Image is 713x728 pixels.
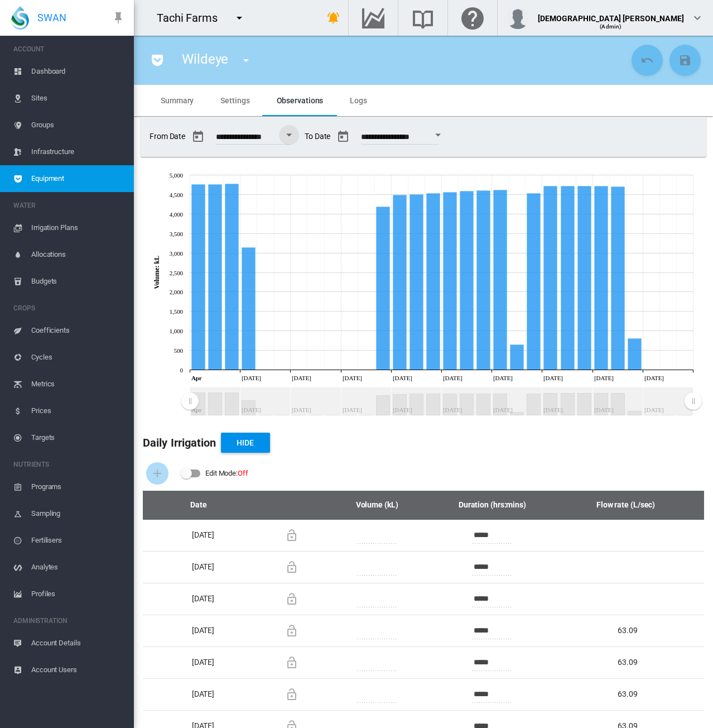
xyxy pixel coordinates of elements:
span: Wildeye [182,51,228,67]
tspan: [DATE] [393,375,412,381]
g: Apr 23, 2025 4,716.62 [561,186,575,370]
span: CROPS [13,299,125,317]
tspan: 4,000 [170,211,184,218]
md-switch: Edit Mode: Off [181,465,248,482]
span: Dashboard [31,58,125,85]
span: [DATE] [192,594,214,603]
img: profile.jpg [507,7,529,29]
md-icon: icon-pin [112,11,125,25]
span: Settings [220,96,249,105]
md-icon: icon-menu-down [239,54,253,67]
button: Save Changes [669,45,701,76]
g: Apr 01, 2025 4,754.48 [192,185,205,370]
tspan: 1,000 [170,328,184,334]
tspan: Volume: kL [153,256,161,289]
span: Groups [31,112,125,138]
tspan: [DATE] [644,375,664,381]
span: To Date [305,126,445,148]
tspan: 3,000 [170,250,184,257]
td: 63.09 [560,678,704,710]
span: (Admin) [600,23,622,30]
rect: Zoom chart using cursor arrows [190,387,693,415]
span: Cycles [31,344,125,371]
span: WATER [13,197,125,214]
span: Sampling [31,500,125,527]
span: Metrics [31,371,125,397]
span: NUTRIENTS [13,456,125,473]
span: [DATE] [192,530,214,539]
span: Allocations [31,241,125,268]
tspan: [DATE] [443,375,463,381]
button: Locking this row will prevent custom changes being overwritten by future data imports [281,556,303,578]
g: Apr 24, 2025 4,720.41 [578,186,591,370]
g: Zoom chart using cursor arrows [683,388,703,416]
span: [DATE] [192,562,214,571]
span: ADMINISTRATION [13,612,125,630]
tspan: Apr [191,375,202,381]
tspan: 1,500 [170,308,184,315]
span: Profiles [31,581,125,607]
g: Apr 19, 2025 4,614.42 [494,190,507,370]
span: Account Details [31,630,125,657]
g: Apr 20, 2025 639.73 [510,345,524,370]
md-icon: Locking this row will prevent custom changes being overwritten by future data imports [285,529,298,542]
span: Irrigation Plans [31,214,125,241]
button: Open calendar [428,125,448,145]
button: Cancel Changes [632,45,663,76]
button: md-calendar [332,126,354,148]
md-icon: icon-pocket [151,54,164,67]
button: Locking this row will prevent custom changes being overwritten by future data imports [281,683,303,706]
tspan: 500 [174,347,184,354]
md-icon: icon-undo [640,54,654,67]
span: Equipment [31,165,125,192]
span: Infrastructure [31,138,125,165]
button: Locking this row will prevent custom changes being overwritten by future data imports [281,652,303,674]
span: Prices [31,397,125,424]
button: icon-menu-down [228,7,250,29]
span: Budgets [31,268,125,295]
span: Summary [161,96,194,105]
md-icon: icon-plus [151,467,164,480]
md-icon: Locking this row will prevent custom changes being overwritten by future data imports [285,656,298,669]
th: Duration (hrs:mins) [425,491,561,520]
button: Hide [221,433,270,453]
button: Locking this row will prevent custom changes being overwritten by future data imports [281,588,303,610]
g: Apr 27, 2025 806.29 [628,339,642,370]
g: Apr 13, 2025 4,485.71 [393,195,407,370]
tspan: 5,000 [170,172,184,179]
th: Volume (kL) [330,491,425,520]
md-icon: Locking this row will prevent custom changes being overwritten by future data imports [285,561,298,574]
g: Apr 04, 2025 3,141.89 [242,248,256,370]
button: Add Water Flow Record [146,462,168,485]
span: Programs [31,473,125,500]
td: 63.09 [560,615,704,646]
md-icon: Click here for help [459,11,486,25]
span: Analytes [31,554,125,581]
span: Account Users [31,657,125,683]
span: [DATE] [192,626,214,635]
th: Flow rate (L/sec) [560,491,704,520]
span: [DATE] [192,658,214,667]
span: ACCOUNT [13,40,125,58]
md-icon: Go to the Data Hub [360,11,387,25]
md-icon: icon-chevron-down [691,11,704,25]
button: Locking this row will prevent custom changes being overwritten by future data imports [281,620,303,642]
button: icon-bell-ring [322,7,345,29]
md-icon: icon-menu-down [233,11,246,25]
tspan: 4,500 [170,191,184,198]
tspan: [DATE] [242,375,261,381]
span: From Date [150,126,296,148]
b: Daily Irrigation [143,436,216,449]
md-icon: Locking this row will prevent custom changes being overwritten by future data imports [285,624,298,638]
tspan: [DATE] [493,375,513,381]
span: Observations [277,96,324,105]
tspan: [DATE] [543,375,563,381]
md-icon: icon-bell-ring [327,11,340,25]
g: Apr 18, 2025 4,603.06 [477,191,490,370]
g: Apr 25, 2025 4,716.62 [595,186,608,370]
span: SWAN [37,11,66,25]
tspan: 2,000 [170,289,184,295]
g: Apr 16, 2025 4,553.85 [444,193,457,370]
span: Fertilisers [31,527,125,554]
g: Apr 14, 2025 4,504.64 [410,195,423,370]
